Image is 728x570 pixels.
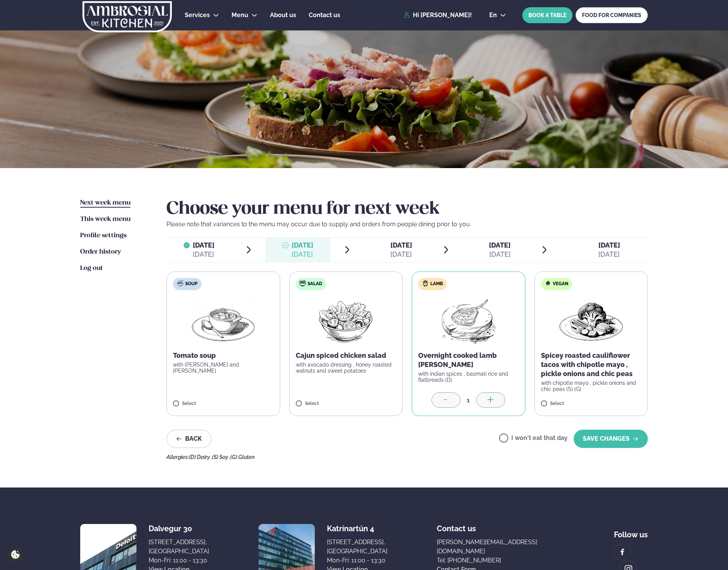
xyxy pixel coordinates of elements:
p: with indian spices , basmati rice and flatbreads (D) [418,371,519,383]
span: This week menu [80,216,130,222]
a: About us [270,11,296,20]
div: [DATE] [489,250,511,259]
a: Contact us [309,11,340,20]
p: with [PERSON_NAME] and [PERSON_NAME] [173,362,274,374]
span: About us [270,11,296,19]
a: FOOD FOR COMPANIES [576,7,648,23]
span: Order history [80,249,121,255]
button: BOOK A TABLE [522,7,573,23]
img: Vegan.svg [545,280,551,286]
a: Tel: [PHONE_NUMBER] [437,556,565,565]
div: [DATE] [292,250,313,259]
span: Contact us [437,518,476,533]
span: en [489,12,497,18]
a: Next week menu [80,198,130,208]
a: Hi [PERSON_NAME]! [404,12,472,19]
img: salad.svg [300,280,306,286]
p: Tomato soup [173,351,274,360]
span: (D) Dairy , [189,454,212,460]
div: Mon-Fri: 11:00 - 13:30 [149,556,209,565]
a: Menu [232,11,248,20]
span: [DATE] [292,241,313,249]
div: 1 [460,396,476,405]
div: [DATE] [598,250,620,259]
span: Next week menu [80,200,130,206]
div: [STREET_ADDRESS], [GEOGRAPHIC_DATA] [149,538,209,556]
span: Vegan [553,281,568,287]
span: Salad [308,281,322,287]
a: image alt [614,544,630,560]
button: SAVE CHANGES [574,430,648,448]
span: Contact us [309,11,340,19]
span: (S) Soy , [212,454,230,460]
span: Lamb [430,281,443,287]
div: Follow us [614,524,648,539]
p: Cajun spiced chicken salad [296,351,397,360]
img: Lamb.svg [422,280,428,286]
p: with avocado dressing , honey roasted walnuts and sweet potatoes [296,362,397,374]
span: Services [185,11,210,19]
button: en [483,12,512,18]
p: Overnight cooked lamb [PERSON_NAME] [418,351,519,369]
div: Allergies: [167,454,648,460]
span: [DATE] [489,241,511,249]
a: Order history [80,248,121,257]
span: (G) Gluten [230,454,255,460]
span: Menu [232,11,248,19]
button: Back [167,430,211,448]
img: soup.svg [177,280,183,286]
div: Mon-Fri: 11:00 - 13:30 [327,556,387,565]
a: Services [185,11,210,20]
img: Lamb-Meat.png [435,296,502,345]
span: Profile settings [80,232,127,239]
a: Profile settings [80,231,127,240]
a: [PERSON_NAME][EMAIL_ADDRESS][DOMAIN_NAME] [437,538,565,556]
div: [DATE] [193,250,214,259]
img: Salad.png [312,296,379,345]
div: [DATE] [390,250,412,259]
a: Cookie settings [8,547,23,562]
span: Log out [80,265,103,272]
div: Katrínartún 4 [327,524,387,533]
a: Log out [80,264,103,273]
a: This week menu [80,215,130,224]
p: Spicey roasted cauliflower tacos with chipotle mayo , pickle onions and chic peas [541,351,642,378]
span: [DATE] [390,241,412,249]
div: Dalvegur 30 [149,524,209,533]
div: [STREET_ADDRESS], [GEOGRAPHIC_DATA] [327,538,387,556]
img: Soup.png [190,296,257,345]
span: Soup [185,281,197,287]
img: logo [82,1,173,32]
span: [DATE] [193,241,214,249]
p: with chipotle mayo , pickle onions and chic peas (S) (G) [541,380,642,392]
img: Vegan.png [558,296,625,345]
p: Please note that variances to the menu may occur due to supply and orders from people dining prio... [167,220,648,229]
h2: Choose your menu for next week [167,198,648,220]
img: image alt [618,548,626,557]
span: [DATE] [598,241,620,249]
